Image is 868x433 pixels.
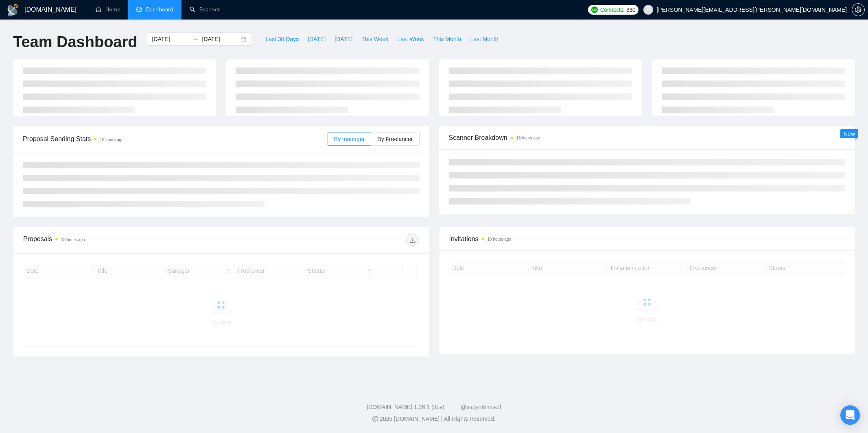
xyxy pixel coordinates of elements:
span: Scanner Breakdown [449,133,846,143]
span: [DATE] [308,35,326,44]
button: This Week [357,33,393,46]
time: 18 hours ago [100,137,123,142]
span: Connects: [600,5,625,14]
span: New [844,131,855,137]
span: to [192,36,199,42]
input: Start date [152,35,189,44]
button: [DATE] [303,33,330,46]
a: homeHome [96,6,120,13]
button: Last Month [466,33,503,46]
button: This Month [429,33,466,46]
span: dashboard [136,7,142,12]
button: Last Week [393,33,429,46]
div: Proposals [23,234,221,247]
span: Last Week [397,35,424,44]
span: Invitations [449,234,845,244]
span: By Freelancer [377,136,413,142]
span: By manager [334,136,365,142]
time: 18 hours ago [488,237,511,242]
span: 330 [626,5,635,14]
span: This Week [361,35,388,44]
span: Last Month [470,35,498,44]
span: Last 30 Days [265,35,299,44]
span: setting [852,7,864,13]
span: user [645,7,651,13]
img: logo [7,4,20,17]
span: Proposal Sending Stats [23,134,328,144]
a: searchScanner [190,6,220,13]
input: End date [202,35,239,44]
div: Open Intercom Messenger [840,405,860,425]
a: setting [852,7,865,13]
a: [DOMAIN_NAME] 1.26.1 (dev) [367,404,444,410]
span: copyright [372,416,378,422]
button: setting [852,3,865,16]
span: [DATE] [335,35,352,44]
button: Last 30 Days [261,33,303,46]
img: upwork-logo.png [591,7,598,13]
span: swap-right [192,36,199,42]
span: Dashboard [146,6,173,13]
a: @vadymhimself [461,404,501,410]
time: 18 hours ago [516,136,540,140]
button: [DATE] [330,33,357,46]
span: This Month [433,35,461,44]
h1: Team Dashboard [13,33,137,52]
div: 2025 [DOMAIN_NAME] | All Rights Reserved. [7,415,861,423]
time: 18 hours ago [61,237,85,242]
